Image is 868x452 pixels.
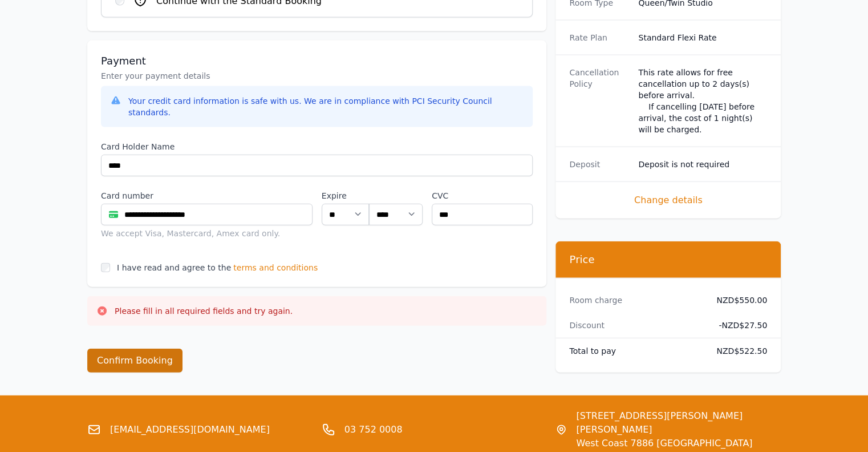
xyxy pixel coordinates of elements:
[569,294,698,306] dt: Room charge
[569,193,767,207] span: Change details
[101,70,533,82] p: Enter your payment details
[432,190,533,201] label: CVC
[638,67,767,135] div: This rate allows for free cancellation up to 2 days(s) before arrival. If cancelling [DATE] befor...
[101,141,533,152] label: Card Holder Name
[115,305,293,317] p: Please fill in all required fields and try again.
[576,437,781,450] span: West Coast 7886 [GEOGRAPHIC_DATA]
[707,294,767,306] dd: NZD$550.00
[569,345,698,357] dt: Total to pay
[128,95,524,118] div: Your credit card information is safe with us. We are in compliance with PCI Security Council stan...
[638,159,767,170] dd: Deposit is not required
[576,409,781,437] span: [STREET_ADDRESS][PERSON_NAME] [PERSON_NAME]
[569,320,698,331] dt: Discount
[569,159,629,170] dt: Deposit
[117,263,231,272] label: I have read and agree to the
[707,320,767,331] dd: - NZD$27.50
[110,423,270,437] a: [EMAIL_ADDRESS][DOMAIN_NAME]
[101,228,313,239] div: We accept Visa, Mastercard, Amex card only.
[569,253,767,267] h3: Price
[322,190,369,201] label: Expire
[101,190,313,201] label: Card number
[569,32,629,43] dt: Rate Plan
[344,423,403,437] a: 03 752 0008
[707,345,767,357] dd: NZD$522.50
[369,190,423,201] label: .
[87,349,182,373] button: Confirm Booking
[569,67,629,135] dt: Cancellation Policy
[101,54,533,68] h3: Payment
[233,262,318,273] span: terms and conditions
[638,32,767,43] dd: Standard Flexi Rate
